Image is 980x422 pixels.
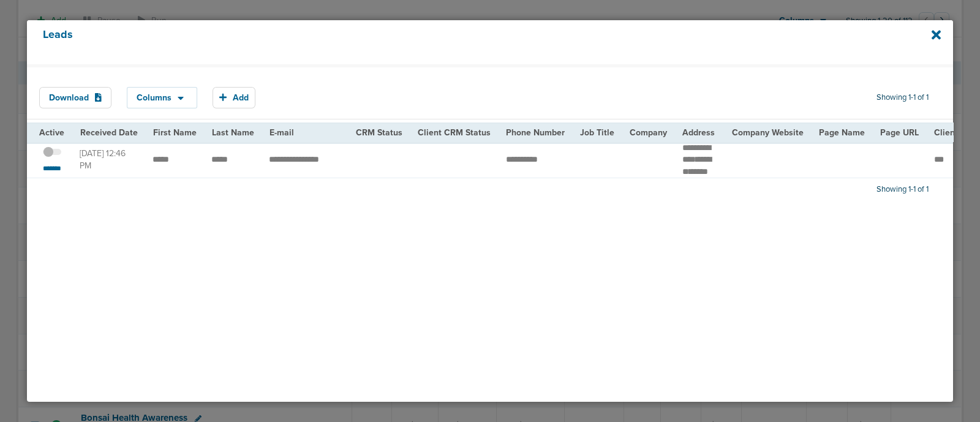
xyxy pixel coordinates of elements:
span: Client Id [934,127,968,138]
span: Showing 1-1 of 1 [876,184,929,195]
th: Job Title [573,123,622,142]
span: Showing 1-1 of 1 [876,92,929,103]
span: Add [233,92,249,103]
button: Download [39,87,111,108]
th: Company Website [725,123,812,142]
span: Active [39,127,64,138]
button: Add [213,87,255,108]
span: Last Name [212,127,254,138]
th: Client CRM Status [410,123,499,142]
span: First Name [153,127,197,138]
td: [DATE] 12:46 PM [72,142,145,178]
th: Page Name [812,123,873,142]
span: Phone Number [506,127,565,138]
h4: Leads [43,28,851,56]
span: E-mail [269,127,294,138]
span: Columns [137,94,171,102]
th: Address [675,123,725,142]
span: Page URL [880,127,919,138]
span: Received Date [80,127,138,138]
th: Company [622,123,675,142]
span: CRM Status [356,127,402,138]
